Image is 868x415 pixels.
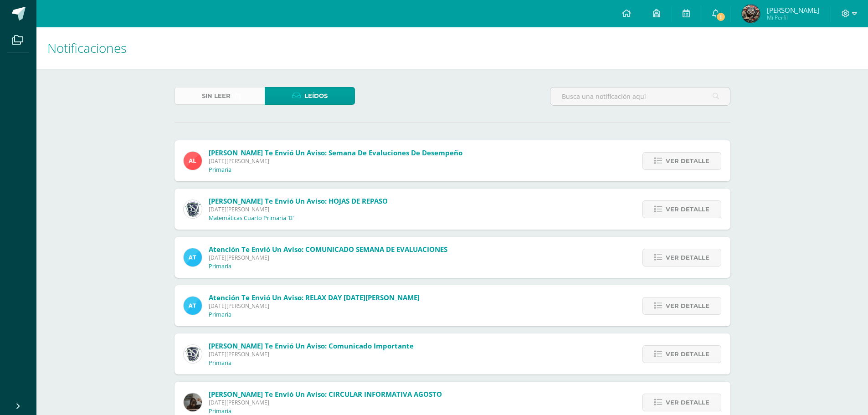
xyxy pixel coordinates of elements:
[209,359,231,367] p: Primaria
[209,254,447,261] span: [DATE][PERSON_NAME]
[209,302,420,310] span: [DATE][PERSON_NAME]
[184,345,202,363] img: 9b923b7a5257eca232f958b02ed92d0f.png
[265,87,355,105] a: Leídos
[184,393,202,411] img: 225096a26acfc1687bffe5cda17b4a42.png
[209,215,294,222] p: Matemáticas Cuarto Primaria 'B'
[666,346,709,363] span: Ver detalle
[304,87,328,104] span: Leídos
[175,87,265,105] a: Sin leer(1)
[47,39,127,56] span: Notificaciones
[550,87,730,105] input: Busca una notificación aquí
[209,245,447,254] span: Atención te envió un aviso: COMUNICADO SEMANA DE EVALUACIONES
[666,201,709,218] span: Ver detalle
[209,350,414,358] span: [DATE][PERSON_NAME]
[184,200,202,218] img: 0622cc53a9ab5ff111be8da30c91df7e.png
[666,153,709,169] span: Ver detalle
[209,263,231,270] p: Primaria
[666,249,709,266] span: Ver detalle
[209,157,462,165] span: [DATE][PERSON_NAME]
[209,341,414,350] span: [PERSON_NAME] te envió un aviso: Comunicado Importante
[209,311,231,318] p: Primaria
[209,408,231,415] p: Primaria
[184,297,202,315] img: 9fc725f787f6a993fc92a288b7a8b70c.png
[767,14,819,21] span: Mi Perfil
[666,394,709,411] span: Ver detalle
[716,12,726,22] span: 1
[184,152,202,170] img: 2ffea78c32313793fe3641c097813157.png
[666,297,709,314] span: Ver detalle
[767,5,819,15] span: [PERSON_NAME]
[209,399,442,406] span: [DATE][PERSON_NAME]
[202,87,231,104] span: Sin leer
[209,166,231,174] p: Primaria
[209,389,442,399] span: [PERSON_NAME] te envió un aviso: CIRCULAR INFORMATIVA AGOSTO
[209,293,420,302] span: Atención te envió un aviso: RELAX DAY [DATE][PERSON_NAME]
[209,196,388,205] span: [PERSON_NAME] te envió un aviso: HOJAS DE REPASO
[184,248,202,266] img: 9fc725f787f6a993fc92a288b7a8b70c.png
[209,148,462,157] span: [PERSON_NAME] te envió un aviso: Semana de Evaluciones de Desempeño
[234,87,241,104] span: (1)
[742,5,760,23] img: 59b36a082c41914072a936266d466df8.png
[209,205,388,213] span: [DATE][PERSON_NAME]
